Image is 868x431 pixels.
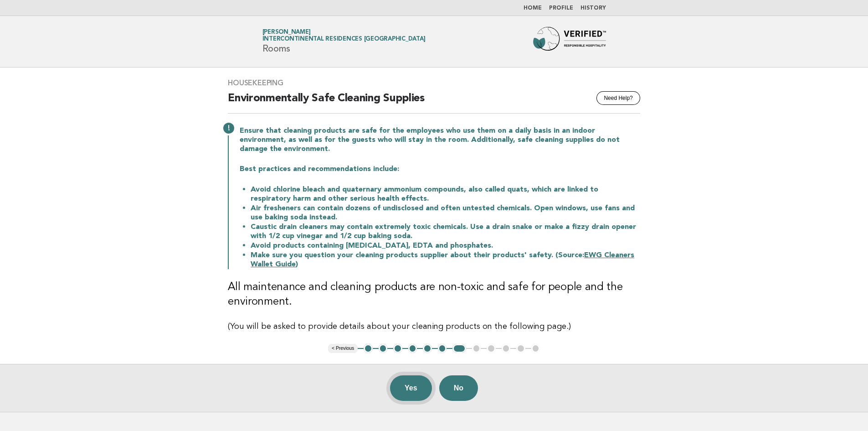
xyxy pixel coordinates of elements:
li: Make sure you question your cleaning products supplier about their products' safety. (Source: ) [251,250,640,269]
button: 7 [452,344,466,353]
button: 1 [364,344,373,353]
h1: Rooms [262,30,426,53]
a: Home [524,5,542,11]
button: No [439,375,478,401]
a: [PERSON_NAME]InterContinental Residences [GEOGRAPHIC_DATA] [262,29,426,42]
h2: Environmentally Safe Cleaning Supplies [228,91,640,114]
button: < Previous [328,344,358,353]
button: 2 [379,344,388,353]
h3: Housekeeping [228,78,640,88]
img: Forbes Travel Guide [533,27,606,56]
button: 6 [438,344,447,353]
a: History [580,5,606,11]
li: Avoid products containing [MEDICAL_DATA], EDTA and phosphates. [251,241,640,250]
p: (You will be asked to provide details about your cleaning products on the following page.) [228,320,640,333]
a: Profile [549,5,573,11]
h3: All maintenance and cleaning products are non-toxic and safe for people and the environment. [228,280,640,309]
p: Ensure that cleaning products are safe for the employees who use them on a daily basis in an indo... [240,126,640,154]
li: Air fresheners can contain dozens of undisclosed and often untested chemicals. Open windows, use ... [251,203,640,222]
p: Best practices and recommendations include: [240,165,640,174]
span: InterContinental Residences [GEOGRAPHIC_DATA] [262,36,426,42]
li: Caustic drain cleaners may contain extremely toxic chemicals. Use a drain snake or make a fizzy d... [251,222,640,241]
button: Yes [390,375,432,401]
button: Need Help? [596,91,640,105]
li: Avoid chlorine bleach and quaternary ammonium compounds, also called quats, which are linked to r... [251,185,640,203]
button: 4 [408,344,417,353]
button: 5 [423,344,432,353]
button: 3 [393,344,402,353]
